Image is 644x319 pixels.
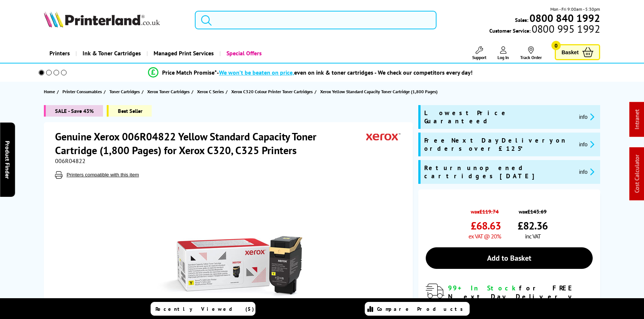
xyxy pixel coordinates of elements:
[44,88,55,95] span: Home
[448,284,593,301] div: for FREE Next Day Delivery
[83,44,141,63] span: Ink & Toner Cartridges
[107,105,152,117] span: Best Seller
[426,284,593,318] div: modal_delivery
[520,46,542,60] a: Track Order
[146,44,219,63] a: Managed Print Services
[529,11,600,25] b: 0800 840 1992
[561,47,579,57] span: Basket
[109,88,140,95] span: Toner Cartridges
[577,113,596,121] button: promo-description
[217,69,473,76] div: - even on ink & toner cartridges - We check our competitors every day!
[44,44,75,63] a: Printers
[555,44,600,60] a: Basket 0
[55,130,366,157] h1: Genuine Xerox 006R04822 Yellow Standard Capacity Toner Cartridge (1,800 Pages) for Xerox C320, C3...
[550,6,600,13] span: Mon - Fri 9:00am - 5:30pm
[468,204,501,215] span: was
[633,110,641,130] a: Intranet
[479,208,499,215] strike: £119.74
[64,172,141,178] button: Printers compatible with this item
[109,88,142,95] a: Toner Cartridges
[498,46,509,60] a: Log In
[468,232,501,240] span: ex VAT @ 20%
[4,140,11,179] span: Product Finder
[448,284,519,292] span: 99+ In Stock
[489,25,600,34] span: Customer Service:
[633,155,641,193] a: Cost Calculator
[75,44,146,63] a: Ink & Toner Cartridges
[62,88,102,95] span: Printer Consumables
[320,88,438,95] span: Xerox Yellow Standard Capacity Toner Cartridge (1,800 Pages)
[155,306,254,312] span: Recently Viewed (5)
[525,232,541,240] span: inc VAT
[528,14,600,22] a: 0800 840 1992
[147,88,190,95] span: Xerox Toner Cartridges
[426,247,593,269] a: Add to Basket
[551,41,561,50] span: 0
[366,130,400,143] img: Xerox
[498,55,509,60] span: Log In
[62,88,104,95] a: Printer Consumables
[424,136,573,153] span: Free Next Day Delivery on orders over £125*
[472,55,486,60] span: Support
[44,88,57,95] a: Home
[424,164,573,180] span: Return unopened cartridges [DATE]
[577,167,596,176] button: promo-description
[197,88,226,95] a: Xerox C Series
[147,88,191,95] a: Xerox Toner Cartridges
[577,140,596,149] button: promo-description
[377,306,467,312] span: Compare Products
[151,302,255,316] a: Recently Viewed (5)
[424,109,573,125] span: Lowest Price Guaranteed
[515,16,528,23] span: Sales:
[162,69,217,76] span: Price Match Promise*
[518,204,548,215] span: was
[231,88,315,95] a: Xerox C320 Colour Printer Toner Cartridges
[365,302,470,316] a: Compare Products
[44,105,103,117] span: SALE - Save 43%
[472,46,486,60] a: Support
[197,88,224,95] span: Xerox C Series
[219,69,294,76] span: We won’t be beaten on price,
[219,44,267,63] a: Special Offers
[527,208,547,215] strike: £143.69
[44,11,160,27] img: Printerland Logo
[55,157,86,165] span: 006R04822
[44,11,186,29] a: Printerland Logo
[518,219,548,232] span: £82.36
[28,66,592,79] li: modal_Promise
[320,88,439,95] a: Xerox Yellow Standard Capacity Toner Cartridge (1,800 Pages)
[231,88,313,95] span: Xerox C320 Colour Printer Toner Cartridges
[471,219,501,232] span: £68.63
[531,25,600,32] span: 0800 995 1992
